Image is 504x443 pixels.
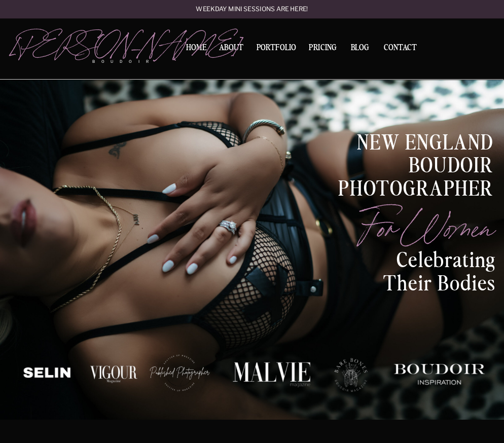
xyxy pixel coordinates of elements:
[307,44,339,55] a: Pricing
[254,44,299,55] a: Portfolio
[347,44,373,51] a: BLOG
[217,44,245,55] a: About
[92,59,162,65] p: boudoir
[311,198,493,246] p: for women
[173,6,331,13] a: Weekday mini sessions are here!
[11,30,162,55] a: [PERSON_NAME]
[295,132,493,178] h1: New England BOUDOIR Photographer
[354,249,496,299] p: celebrating their bodies
[380,44,420,52] a: Contact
